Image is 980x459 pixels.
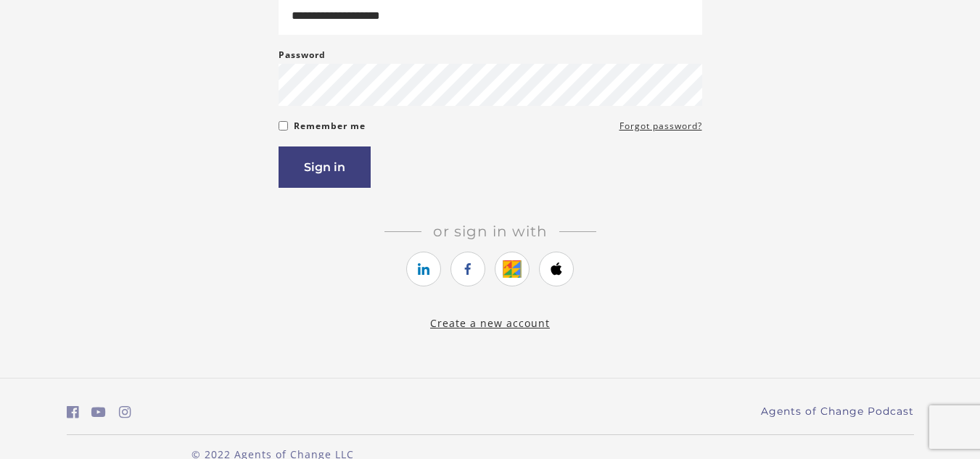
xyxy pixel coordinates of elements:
a: Forgot password? [619,117,702,135]
a: https://www.youtube.com/c/AgentsofChangeTestPrepbyMeaganMitchell (Open in a new window) [91,402,106,423]
a: https://courses.thinkific.com/users/auth/linkedin?ss%5Breferral%5D=&ss%5Buser_return_to%5D=&ss%5B... [406,252,441,286]
i: https://www.youtube.com/c/AgentsofChangeTestPrepbyMeaganMitchell (Open in a new window) [91,405,106,419]
a: Create a new account [430,316,550,330]
label: Password [279,46,326,64]
span: Or sign in with [421,223,559,240]
a: https://courses.thinkific.com/users/auth/google?ss%5Breferral%5D=&ss%5Buser_return_to%5D=&ss%5Bvi... [495,252,530,286]
a: https://www.instagram.com/agentsofchangeprep/ (Open in a new window) [119,402,131,423]
a: Agents of Change Podcast [761,404,914,419]
i: https://www.facebook.com/groups/aswbtestprep (Open in a new window) [67,405,79,419]
i: https://www.instagram.com/agentsofchangeprep/ (Open in a new window) [119,405,131,419]
a: https://courses.thinkific.com/users/auth/apple?ss%5Breferral%5D=&ss%5Buser_return_to%5D=&ss%5Bvis... [539,252,574,286]
a: https://www.facebook.com/groups/aswbtestprep (Open in a new window) [67,402,79,423]
a: https://courses.thinkific.com/users/auth/facebook?ss%5Breferral%5D=&ss%5Buser_return_to%5D=&ss%5B... [450,252,485,286]
label: Remember me [294,117,366,135]
button: Sign in [279,146,371,188]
